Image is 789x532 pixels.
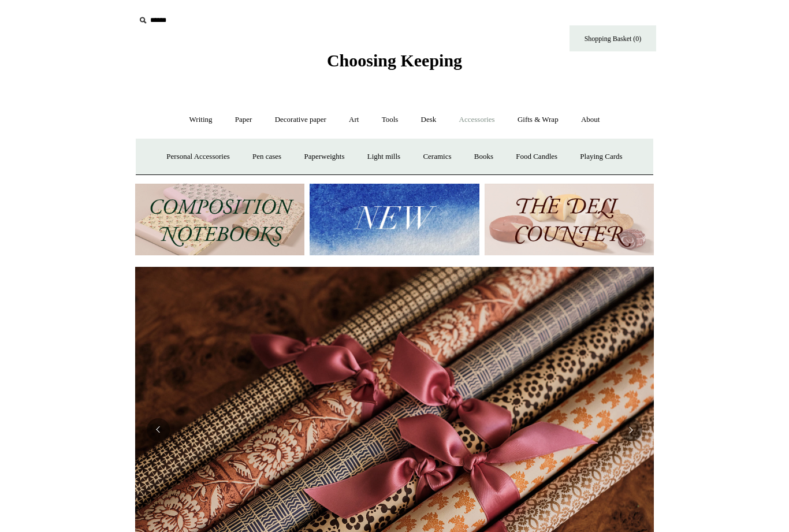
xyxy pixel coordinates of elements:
a: Paperweights [293,142,355,172]
a: Light mills [357,142,411,172]
a: Decorative paper [265,105,337,135]
span: Choosing Keeping [327,51,462,70]
a: Choosing Keeping [327,60,462,68]
a: Books [464,142,504,172]
a: Food Candles [505,142,568,172]
button: Next [619,418,642,441]
a: Writing [179,105,223,135]
a: Gifts & Wrap [507,105,569,135]
button: Previous [147,418,170,441]
a: Desk [411,105,447,135]
a: Paper [225,105,263,135]
a: Shopping Basket (0) [570,25,656,51]
img: The Deli Counter [485,184,654,256]
a: Ceramics [412,142,462,172]
a: Tools [371,105,409,135]
img: 202302 Composition ledgers.jpg__PID:69722ee6-fa44-49dd-a067-31375e5d54ec [135,184,304,256]
a: Personal Accessories [156,142,240,172]
a: Accessories [449,105,505,135]
a: About [571,105,611,135]
img: New.jpg__PID:f73bdf93-380a-4a35-bcfe-7823039498e1 [310,184,479,256]
a: Pen cases [242,142,292,172]
a: Playing Cards [570,142,632,172]
a: Art [338,105,369,135]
